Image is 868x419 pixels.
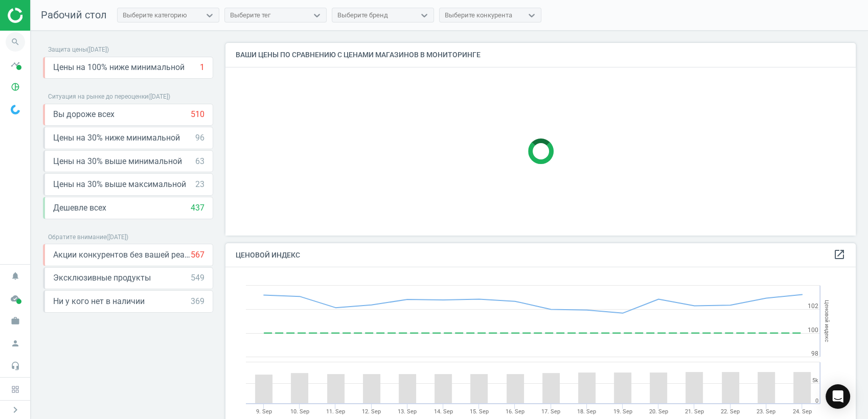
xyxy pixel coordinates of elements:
[649,408,668,415] tspan: 20. Sep
[445,11,512,20] div: Выберите конкурента
[191,272,204,284] div: 549
[225,243,856,267] h4: Ценовой индекс
[191,296,204,307] div: 369
[200,62,204,73] div: 1
[577,408,596,415] tspan: 18. Sep
[191,202,204,214] div: 437
[757,408,775,415] tspan: 23. Sep
[826,384,850,409] div: Open Intercom Messenger
[191,109,204,120] div: 510
[833,248,846,262] a: open_in_new
[195,156,204,167] div: 63
[48,93,148,100] span: Ситуация на рынке до переоценки
[470,408,489,415] tspan: 15. Sep
[721,408,740,415] tspan: 22. Sep
[6,266,25,286] i: notifications
[6,77,25,97] i: pie_chart_outlined
[613,408,632,415] tspan: 19. Sep
[53,109,115,120] span: Вы дороже всех
[541,408,560,415] tspan: 17. Sep
[256,408,272,415] tspan: 9. Sep
[398,408,417,415] tspan: 13. Sep
[11,105,20,114] img: wGWNvw8QSZomAAAAABJRU5ErkJggg==
[3,403,28,416] button: chevron_right
[9,404,21,416] i: chevron_right
[48,234,106,241] span: Обратите внимание
[6,55,25,74] i: timeline
[48,46,87,53] span: Защита цены
[506,408,524,415] tspan: 16. Sep
[808,302,818,310] text: 102
[53,132,180,144] span: Цены на 30% ниже минимальной
[230,11,270,20] div: Выберите тег
[195,132,204,144] div: 96
[792,408,811,415] tspan: 24. Sep
[811,350,818,357] text: 98
[106,234,128,241] span: ( [DATE] )
[362,408,381,415] tspan: 12. Sep
[53,179,186,190] span: Цены на 30% выше максимальной
[6,356,25,376] i: headset_mic
[53,156,182,167] span: Цены на 30% выше минимальной
[685,408,704,415] tspan: 21. Sep
[225,43,856,67] h4: Ваши цены по сравнению с ценами магазинов в мониторинге
[434,408,453,415] tspan: 14. Sep
[337,11,388,20] div: Выберите бренд
[195,179,204,190] div: 23
[53,272,151,284] span: Эксклюзивные продукты
[6,334,25,353] i: person
[53,202,106,214] span: Дешевле всех
[123,11,187,20] div: Выберите категорию
[824,300,830,342] tspan: Ценовой индекс
[53,62,185,73] span: Цены на 100% ниже минимальной
[148,93,170,100] span: ( [DATE] )
[41,9,107,21] span: Рабочий стол
[87,46,109,53] span: ( [DATE] )
[6,32,25,52] i: search
[290,408,309,415] tspan: 10. Sep
[808,327,818,334] text: 100
[833,248,846,261] i: open_in_new
[53,296,145,307] span: Ни у кого нет в наличии
[53,249,191,261] span: Акции конкурентов без вашей реакции
[191,249,204,261] div: 567
[812,377,818,384] text: 5k
[8,8,80,23] img: ajHJNr6hYgQAAAAASUVORK5CYII=
[6,289,25,308] i: cloud_done
[815,398,818,404] text: 0
[326,408,345,415] tspan: 11. Sep
[6,311,25,331] i: work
